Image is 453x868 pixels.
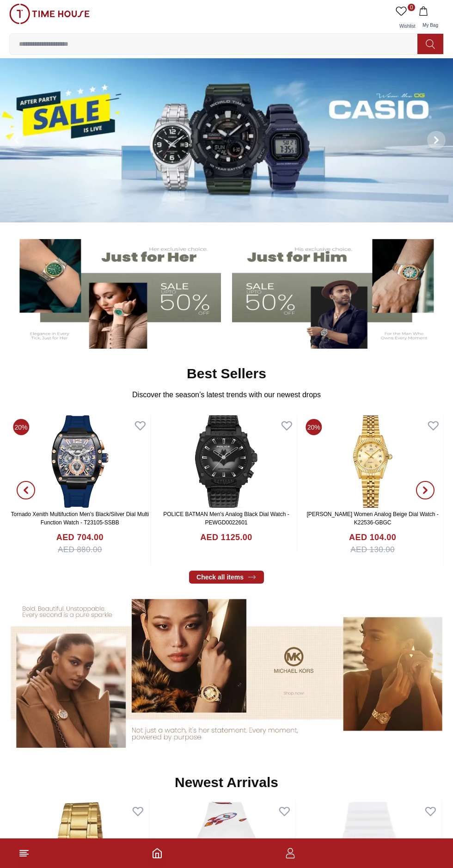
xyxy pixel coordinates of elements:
[306,419,322,435] span: 20%
[9,593,444,756] img: ...
[302,415,443,508] img: Kenneth Scott Women Analog Beige Dial Watch - K22536-GBGC
[11,511,149,526] a: Tornado Xenith Multifuction Men's Black/Silver Dial Multi Function Watch - T23105-SSBB
[417,4,444,33] button: My Bag
[9,415,151,508] img: Tornado Xenith Multifuction Men's Black/Silver Dial Multi Function Watch - T23105-SSBB
[9,4,90,24] img: ...
[200,531,252,544] h4: AED 1125.00
[156,415,297,508] img: POLICE BATMAN Men's Analog Black Dial Watch - PEWGD0022601
[394,4,417,33] a: 0Wishlist
[349,531,396,544] h4: AED 104.00
[350,544,395,556] span: AED 130.00
[132,389,321,400] p: Discover the season’s latest trends with our newest drops
[232,232,442,349] img: Men's Watches Banner
[419,23,442,28] span: My Bag
[11,232,221,349] img: Women's Watches Banner
[187,365,266,382] h2: Best Sellers
[152,848,163,859] a: Home
[163,511,289,526] a: POLICE BATMAN Men's Analog Black Dial Watch - PEWGD0022601
[175,774,278,791] h2: Newest Arrivals
[306,511,438,526] a: [PERSON_NAME] Women Analog Beige Dial Watch - K22536-GBGC
[408,4,415,11] span: 0
[56,531,104,544] h4: AED 704.00
[189,571,264,584] a: Check all items
[58,544,102,556] span: AED 880.00
[396,24,419,29] span: Wishlist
